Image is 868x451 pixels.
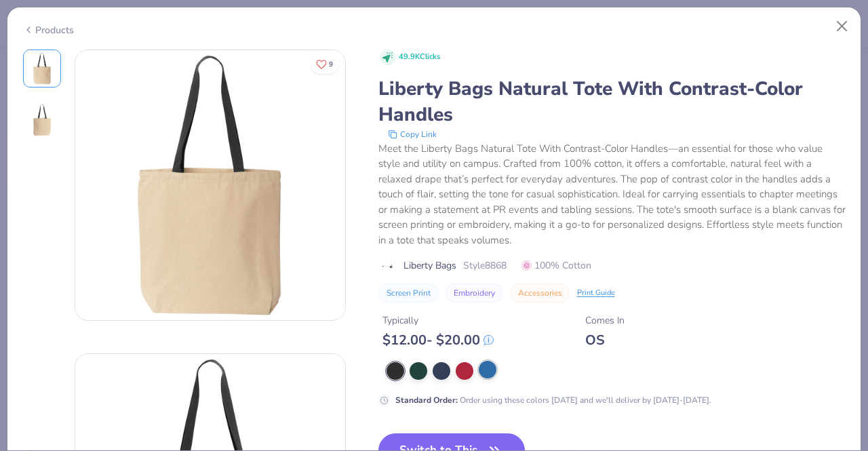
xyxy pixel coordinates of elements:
img: brand logo [378,261,397,272]
strong: Standard Order : [395,395,458,406]
div: Products [23,23,74,37]
span: 9 [329,61,333,68]
span: 49.9K Clicks [399,52,440,63]
div: Typically [382,313,494,328]
img: Front [75,50,345,320]
div: Print Guide [577,288,615,299]
button: Screen Print [378,283,439,302]
button: copy to clipboard [384,128,441,141]
img: Back [26,104,58,136]
button: Close [829,14,855,39]
button: Accessories [510,283,570,302]
span: 100% Cotton [521,258,591,273]
div: OS [585,332,625,349]
div: Comes In [585,313,625,328]
button: Like [310,54,339,74]
div: Meet the Liberty Bags Natural Tote With Contrast-Color Handles—an essential for those who value s... [378,141,846,248]
button: Embroidery [446,283,503,302]
div: Order using these colors [DATE] and we'll deliver by [DATE]-[DATE]. [395,394,711,406]
div: $ 12.00 - $ 20.00 [382,332,494,349]
span: Style 8868 [463,258,507,273]
span: Liberty Bags [403,258,456,273]
img: Front [26,52,58,85]
div: Liberty Bags Natural Tote With Contrast-Color Handles [378,76,846,128]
